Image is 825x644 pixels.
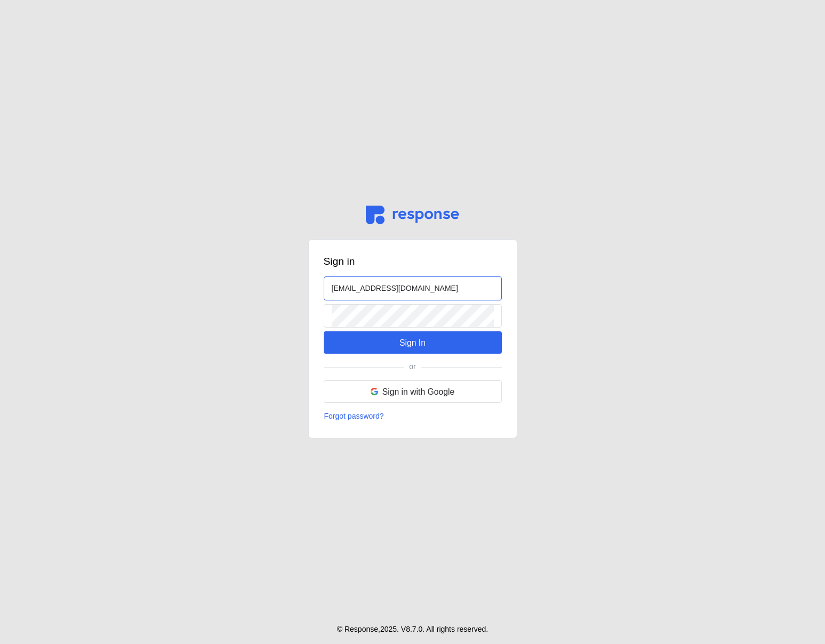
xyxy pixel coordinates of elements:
img: svg%3e [371,388,378,395]
input: Email [332,277,494,300]
p: Forgot password? [324,411,384,422]
button: Forgot password? [324,410,385,423]
button: Sign in with Google [324,380,502,403]
p: or [409,361,415,373]
h3: Sign in [324,255,502,269]
p: Sign In [399,336,426,349]
p: Sign in with Google [382,385,455,398]
p: © Response, 2025 . V 8.7.0 . All rights reserved. [337,624,488,635]
button: Sign In [324,331,502,354]
img: svg%3e [366,206,459,224]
